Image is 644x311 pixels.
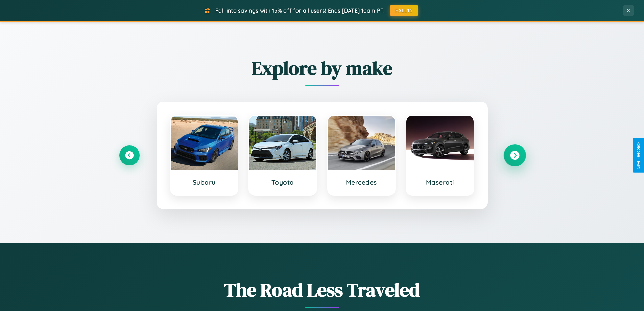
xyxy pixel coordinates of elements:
[390,5,418,16] button: FALL15
[413,178,467,186] h3: Maserati
[119,55,525,81] h2: Explore by make
[256,178,310,186] h3: Toyota
[215,7,385,14] span: Fall into savings with 15% off for all users! Ends [DATE] 10am PT.
[177,178,231,186] h3: Subaru
[636,142,641,169] div: Give Feedback
[335,178,388,186] h3: Mercedes
[119,277,525,303] h1: The Road Less Traveled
